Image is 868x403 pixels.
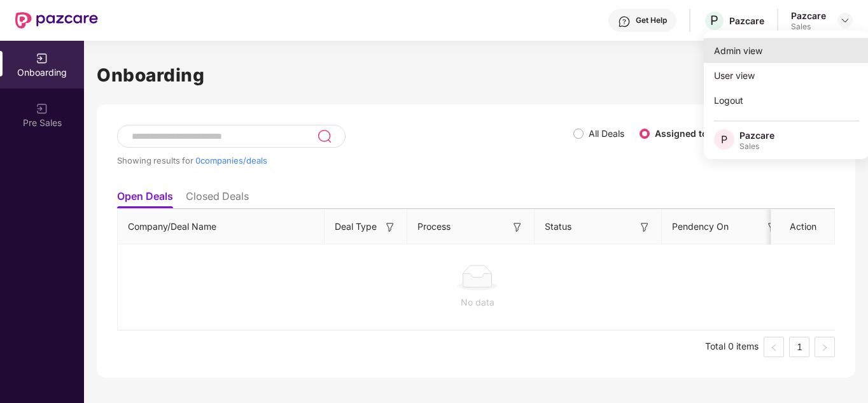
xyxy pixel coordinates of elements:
img: svg+xml;base64,PHN2ZyB3aWR0aD0iMTYiIGhlaWdodD0iMTYiIHZpZXdCb3g9IjAgMCAxNiAxNiIgZmlsbD0ibm9uZSIgeG... [384,221,396,234]
img: New Pazcare Logo [15,12,98,29]
span: left [770,344,778,351]
div: Pazcare [791,10,826,22]
img: svg+xml;base64,PHN2ZyB3aWR0aD0iMjAiIGhlaWdodD0iMjAiIHZpZXdCb3g9IjAgMCAyMCAyMCIgZmlsbD0ibm9uZSIgeG... [36,52,48,65]
img: svg+xml;base64,PHN2ZyB3aWR0aD0iMTYiIGhlaWdodD0iMTYiIHZpZXdCb3g9IjAgMCAxNiAxNiIgZmlsbD0ibm9uZSIgeG... [511,221,524,234]
div: Get Help [636,15,667,25]
span: Status [545,220,571,234]
label: All Deals [589,128,624,139]
div: Sales [739,141,774,152]
span: P [710,13,718,28]
span: Process [417,220,451,234]
li: Total 0 items [705,337,759,357]
img: svg+xml;base64,PHN2ZyB3aWR0aD0iMjQiIGhlaWdodD0iMjUiIHZpZXdCb3g9IjAgMCAyNCAyNSIgZmlsbD0ibm9uZSIgeG... [317,129,332,144]
div: Sales [791,22,826,32]
div: Showing results for [117,155,573,166]
span: P [721,132,727,147]
li: Previous Page [764,337,784,357]
div: No data [128,295,827,309]
img: svg+xml;base64,PHN2ZyB3aWR0aD0iMTYiIGhlaWdodD0iMTYiIHZpZXdCb3g9IjAgMCAxNiAxNiIgZmlsbD0ibm9uZSIgeG... [638,221,651,234]
a: 1 [790,337,809,357]
li: Closed Deals [186,190,249,208]
h1: Onboarding [97,61,855,89]
th: Company/Deal Name [118,209,325,244]
img: svg+xml;base64,PHN2ZyBpZD0iSGVscC0zMngzMiIgeG1sbnM9Imh0dHA6Ly93d3cudzMub3JnLzIwMDAvc3ZnIiB3aWR0aD... [618,15,631,28]
div: Pazcare [729,15,764,27]
div: Pazcare [739,129,774,141]
img: svg+xml;base64,PHN2ZyB3aWR0aD0iMTYiIGhlaWdodD0iMTYiIHZpZXdCb3g9IjAgMCAxNiAxNiIgZmlsbD0ibm9uZSIgeG... [766,221,778,234]
img: svg+xml;base64,PHN2ZyB3aWR0aD0iMjAiIGhlaWdodD0iMjAiIHZpZXdCb3g9IjAgMCAyMCAyMCIgZmlsbD0ibm9uZSIgeG... [36,103,48,115]
li: Open Deals [117,190,173,208]
img: svg+xml;base64,PHN2ZyBpZD0iRHJvcGRvd24tMzJ4MzIiIHhtbG5zPSJodHRwOi8vd3d3LnczLm9yZy8yMDAwL3N2ZyIgd2... [840,15,850,25]
li: 1 [789,337,809,357]
span: 0 companies/deals [195,155,267,166]
span: Pendency On [672,220,729,234]
label: Assigned to me [655,128,724,139]
button: left [764,337,784,357]
button: right [815,337,835,357]
th: Action [771,209,835,244]
li: Next Page [815,337,835,357]
span: right [821,344,829,351]
span: Deal Type [335,220,377,234]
